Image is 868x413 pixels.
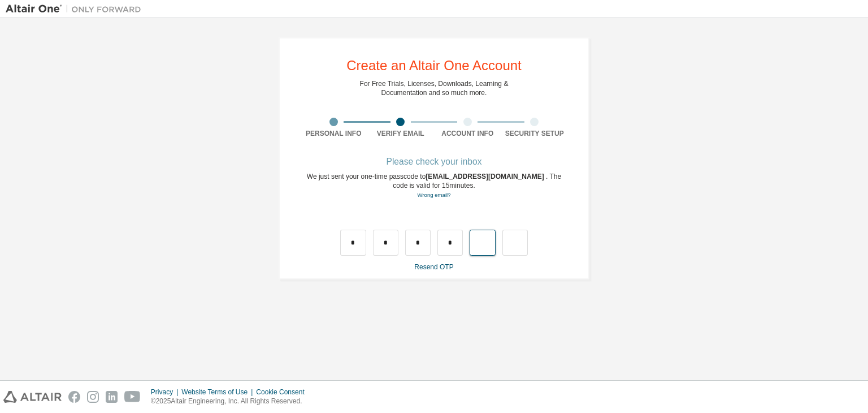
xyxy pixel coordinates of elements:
a: Go back to the registration form [417,192,450,198]
div: Privacy [151,388,181,397]
img: Altair One [6,3,147,15]
div: We just sent your one-time passcode to . The code is valid for 15 minutes. [300,172,568,200]
div: Please check your inbox [300,158,568,165]
div: Security Setup [501,129,568,138]
img: altair_logo.svg [3,391,62,403]
div: Website Terms of Use [181,388,256,397]
div: Account Info [434,129,501,138]
div: For Free Trials, Licenses, Downloads, Learning & Documentation and so much more. [360,79,509,97]
div: Create an Altair One Account [346,59,522,72]
div: Verify Email [367,129,435,138]
a: Resend OTP [414,263,453,271]
img: instagram.svg [87,391,99,403]
img: facebook.svg [68,391,80,403]
span: [EMAIL_ADDRESS][DOMAIN_NAME] [426,173,546,180]
p: © 2025 Altair Engineering, Inc. All Rights Reserved. [151,397,311,406]
div: Cookie Consent [256,388,311,397]
div: Personal Info [300,129,367,138]
img: linkedin.svg [106,391,118,403]
img: youtube.svg [124,391,141,403]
